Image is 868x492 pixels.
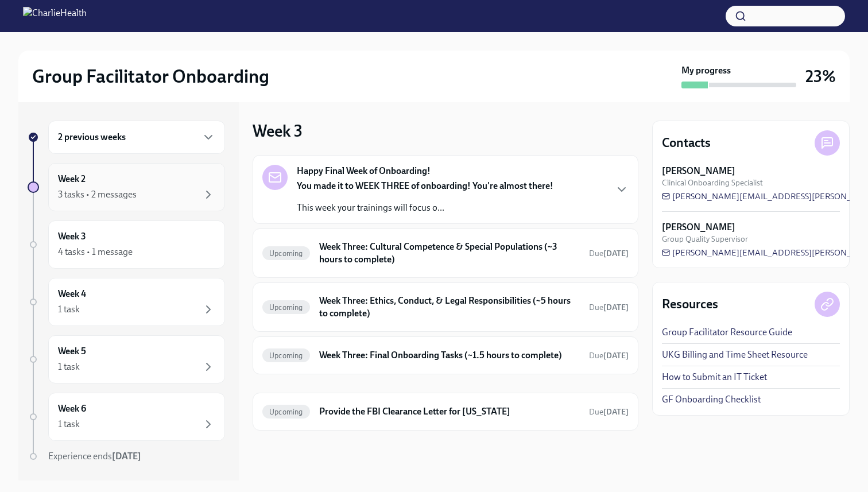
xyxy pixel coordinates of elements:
[253,121,303,141] h3: Week 3
[262,249,310,258] span: Upcoming
[48,451,141,462] span: Experience ends
[112,451,141,462] strong: [DATE]
[319,295,580,320] h6: Week Three: Ethics, Conduct, & Legal Responsibilities (~5 hours to complete)
[589,406,629,417] span: October 8th, 2025 10:00
[297,180,553,191] strong: You made it to WEEK THREE of onboarding! You're almost there!
[603,249,629,258] strong: [DATE]
[58,230,86,243] h6: Week 3
[589,351,629,361] span: Due
[262,303,310,312] span: Upcoming
[262,292,629,322] a: UpcomingWeek Three: Ethics, Conduct, & Legal Responsibilities (~5 hours to complete)Due[DATE]
[297,202,553,214] p: This week your trainings will focus o...
[589,303,629,312] span: Due
[58,288,86,300] h6: Week 4
[58,131,126,144] h6: 2 previous weeks
[589,249,629,258] span: Due
[262,351,310,360] span: Upcoming
[589,350,629,361] span: September 21st, 2025 10:00
[589,302,629,313] span: September 23rd, 2025 10:00
[58,303,80,316] div: 1 task
[662,221,735,234] strong: [PERSON_NAME]
[319,241,580,266] h6: Week Three: Cultural Competence & Special Populations (~3 hours to complete)
[662,326,792,339] a: Group Facilitator Resource Guide
[58,345,86,358] h6: Week 5
[58,402,86,415] h6: Week 6
[662,234,748,245] span: Group Quality Supervisor
[262,408,310,416] span: Upcoming
[662,296,718,313] h4: Resources
[589,248,629,259] span: September 23rd, 2025 10:00
[28,278,225,326] a: Week 41 task
[805,66,836,87] h3: 23%
[662,134,711,152] h4: Contacts
[32,65,269,88] h2: Group Facilitator Onboarding
[58,361,80,373] div: 1 task
[58,188,137,201] div: 3 tasks • 2 messages
[603,407,629,417] strong: [DATE]
[681,64,731,77] strong: My progress
[23,7,87,25] img: CharlieHealth
[28,220,225,269] a: Week 34 tasks • 1 message
[58,418,80,431] div: 1 task
[58,173,86,185] h6: Week 2
[319,349,580,362] h6: Week Three: Final Onboarding Tasks (~1.5 hours to complete)
[662,348,808,361] a: UKG Billing and Time Sheet Resource
[319,405,580,418] h6: Provide the FBI Clearance Letter for [US_STATE]
[28,335,225,383] a: Week 51 task
[297,165,431,177] strong: Happy Final Week of Onboarding!
[28,163,225,211] a: Week 23 tasks • 2 messages
[662,177,763,188] span: Clinical Onboarding Specialist
[48,121,225,154] div: 2 previous weeks
[262,402,629,421] a: UpcomingProvide the FBI Clearance Letter for [US_STATE]Due[DATE]
[662,393,761,406] a: GF Onboarding Checklist
[262,346,629,365] a: UpcomingWeek Three: Final Onboarding Tasks (~1.5 hours to complete)Due[DATE]
[589,407,629,417] span: Due
[58,246,133,258] div: 4 tasks • 1 message
[262,238,629,268] a: UpcomingWeek Three: Cultural Competence & Special Populations (~3 hours to complete)Due[DATE]
[603,351,629,361] strong: [DATE]
[28,393,225,441] a: Week 61 task
[662,165,735,177] strong: [PERSON_NAME]
[603,303,629,312] strong: [DATE]
[662,371,767,383] a: How to Submit an IT Ticket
